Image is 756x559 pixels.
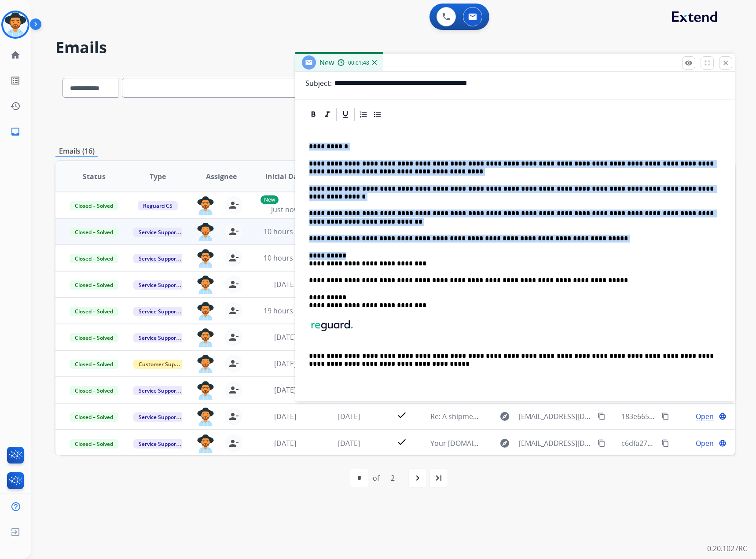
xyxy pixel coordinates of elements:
span: Just now [271,205,299,214]
p: Subject: [305,78,332,88]
mat-icon: last_page [433,473,444,483]
span: Service Support [133,307,183,316]
span: Service Support [133,333,183,342]
mat-icon: person_remove [228,385,239,395]
mat-icon: explore [499,411,510,422]
span: [DATE] [274,438,296,448]
mat-icon: language [719,439,727,447]
div: of [373,473,379,483]
mat-icon: content_copy [661,412,669,420]
span: 19 hours ago [264,306,307,316]
mat-icon: person_remove [228,253,239,263]
span: Service Support [133,280,183,290]
mat-icon: list_alt [10,75,21,86]
span: [DATE] [274,412,296,421]
span: Closed – Solved [70,333,118,342]
p: 0.20.1027RC [707,543,747,554]
span: Closed – Solved [70,228,118,237]
span: Closed – Solved [70,386,118,395]
mat-icon: history [10,101,21,111]
p: Emails (16) [55,146,98,157]
img: agent-avatar [197,223,214,241]
div: 2 [384,469,402,487]
span: Service Support [133,386,183,395]
span: Closed – Solved [70,307,118,316]
span: Assignee [206,171,237,182]
div: Underline [339,108,352,121]
mat-icon: person_remove [228,411,239,422]
span: Customer Support [133,360,191,369]
mat-icon: person_remove [228,438,239,449]
span: Service Support [133,228,183,237]
div: Italic [321,108,334,121]
span: [EMAIL_ADDRESS][DOMAIN_NAME] [519,438,593,449]
p: New [261,195,279,204]
mat-icon: person_remove [228,358,239,369]
mat-icon: content_copy [598,412,606,420]
img: agent-avatar [197,355,214,373]
mat-icon: home [10,50,21,60]
img: agent-avatar [197,196,214,215]
span: 10 hours ago [264,253,307,263]
span: [DATE] [274,279,296,289]
span: [EMAIL_ADDRESS][DOMAIN_NAME] [519,411,593,422]
span: Your [DOMAIN_NAME] Quote - Order #: 18390338 [430,438,593,448]
span: [DATE] [274,385,296,395]
div: Ordered List [357,108,370,121]
span: Service Support [133,254,183,263]
mat-icon: fullscreen [703,59,711,67]
span: Closed – Solved [70,201,118,210]
mat-icon: explore [499,438,510,449]
span: Open [696,411,714,422]
mat-icon: person_remove [228,200,239,210]
mat-icon: person_remove [228,226,239,237]
img: agent-avatar [197,434,214,453]
mat-icon: content_copy [598,439,606,447]
span: Closed – Solved [70,280,118,290]
span: 00:01:48 [348,59,369,66]
mat-icon: person_remove [228,305,239,316]
h2: Emails [55,39,735,56]
img: agent-avatar [197,249,214,268]
mat-icon: content_copy [661,439,669,447]
mat-icon: person_remove [228,279,239,290]
img: agent-avatar [197,381,214,400]
mat-icon: check [396,410,407,420]
mat-icon: navigate_next [412,473,423,483]
span: [DATE] [338,412,360,421]
mat-icon: close [722,59,730,67]
mat-icon: language [719,412,727,420]
span: New [319,58,334,67]
mat-icon: person_remove [228,332,239,342]
span: Re: A shipment from order LI-200889 has been delivered [430,412,617,421]
span: [DATE] [274,332,296,342]
div: Bullet List [371,108,384,121]
span: Closed – Solved [70,254,118,263]
span: Status [83,171,106,182]
img: avatar [3,12,28,37]
span: Reguard CS [138,201,178,210]
img: agent-avatar [197,302,214,320]
span: Type [150,171,166,182]
span: Closed – Solved [70,439,118,449]
mat-icon: remove_red_eye [685,59,693,67]
span: Service Support [133,439,183,449]
div: Bold [307,108,320,121]
span: [DATE] [274,359,296,368]
span: Service Support [133,412,183,422]
span: Closed – Solved [70,360,118,369]
span: c6dfa27b-886c-43ef-a5a6-15e82ed0ae6f [621,438,752,448]
span: Open [696,438,714,449]
mat-icon: inbox [10,126,21,137]
img: agent-avatar [197,408,214,426]
span: Closed – Solved [70,412,118,422]
span: Initial Date [265,171,305,182]
span: [DATE] [338,438,360,448]
img: agent-avatar [197,328,214,347]
mat-icon: check [396,437,407,447]
img: agent-avatar [197,276,214,294]
span: 10 hours ago [264,227,307,236]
